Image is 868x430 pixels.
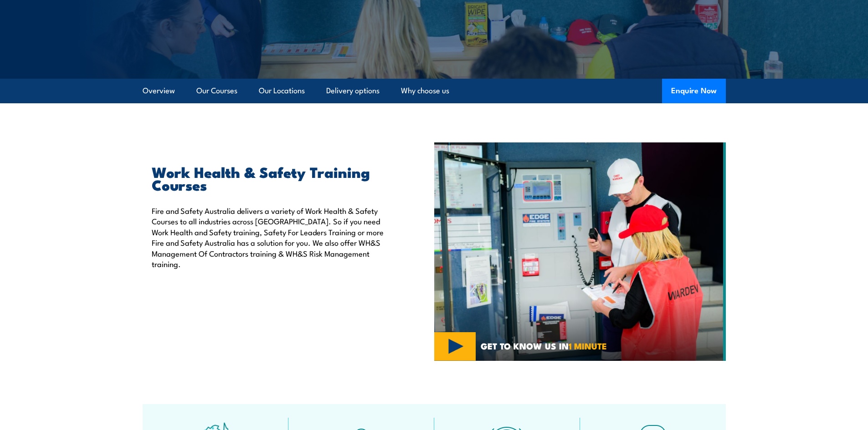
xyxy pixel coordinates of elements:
p: Fire and Safety Australia delivers a variety of Work Health & Safety Courses to all industries ac... [152,205,392,269]
h2: Work Health & Safety Training Courses [152,165,392,191]
a: Overview [143,79,175,103]
a: Our Locations [259,79,305,103]
a: Delivery options [326,79,380,103]
span: GET TO KNOW US IN [481,342,607,350]
a: Why choose us [401,79,449,103]
strong: 1 MINUTE [569,339,607,352]
a: Our Courses [196,79,237,103]
img: Workplace Health & Safety COURSES [434,142,726,361]
button: Enquire Now [662,79,726,103]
